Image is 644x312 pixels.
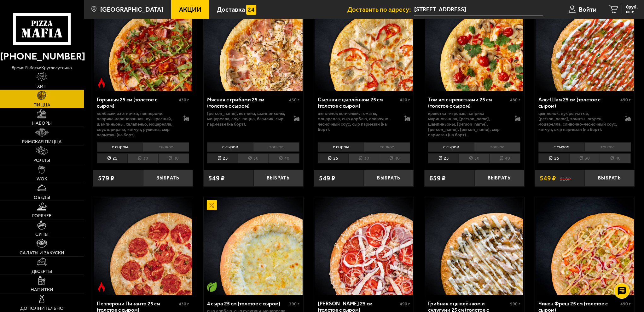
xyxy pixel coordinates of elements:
[93,197,193,295] a: Острое блюдоПепперони Пиканто 25 см (толстое с сыром)
[253,142,299,152] li: тонкое
[32,121,52,126] span: Наборы
[318,142,364,152] li: с сыром
[34,195,50,200] span: Обеды
[32,269,52,274] span: Десерты
[318,153,348,163] li: 25
[143,170,193,186] button: Выбрать
[428,153,459,163] li: 25
[510,301,520,307] span: 590 г
[318,111,398,132] p: цыпленок копченый, томаты, моцарелла, сыр дорблю, сливочно-чесночный соус, сыр пармезан (на борт).
[425,197,524,295] img: Грибная с цыплёнком и сулугуни 25 см (толстое с сыром)
[96,78,107,88] img: Острое блюдо
[379,153,410,163] li: 40
[127,153,158,163] li: 30
[33,158,50,163] span: Роллы
[474,142,520,152] li: тонкое
[143,142,189,152] li: тонкое
[253,170,303,186] button: Выбрать
[246,5,256,15] img: 15daf4d41897b9f0e9f617042186c801.svg
[98,175,114,181] span: 579 ₽
[100,6,164,13] span: [GEOGRAPHIC_DATA]
[428,142,474,152] li: с сыром
[540,175,556,181] span: 549 ₽
[22,139,62,144] span: Римская пицца
[94,197,192,295] img: Пепперони Пиканто 25 см (толстое с сыром)
[33,103,50,107] span: Пицца
[96,282,107,292] img: Острое блюдо
[600,153,631,163] li: 40
[319,175,335,181] span: 549 ₽
[538,111,618,132] p: цыпленок, лук репчатый, [PERSON_NAME], томаты, огурец, моцарелла, сливочно-чесночный соус, кетчуп...
[585,170,635,186] button: Выбрать
[364,170,414,186] button: Выбрать
[209,175,225,181] span: 549 ₽
[626,5,638,9] span: 0 руб.
[37,84,46,89] span: Хит
[207,153,238,163] li: 25
[347,6,414,13] span: Доставить по адресу:
[414,4,543,15] input: Ваш адрес доставки
[538,96,619,109] div: Аль-Шам 25 см (толстое с сыром)
[400,97,410,103] span: 420 г
[535,197,635,295] a: Чикен Фреш 25 см (толстое с сыром)
[400,301,410,307] span: 490 г
[579,6,596,13] span: Войти
[207,200,217,210] img: Акционный
[314,197,414,295] a: Петровская 25 см (толстое с сыром)
[97,111,177,138] p: колбаски Охотничьи, пепперони, паприка маринованная, лук красный, шампиньоны, халапеньо, моцарелл...
[289,301,299,307] span: 390 г
[584,142,631,152] li: тонкое
[20,306,64,311] span: Дополнительно
[37,177,47,181] span: WOK
[204,197,303,295] img: 4 сыра 25 см (толстое с сыром)
[424,197,524,295] a: Грибная с цыплёнком и сулугуни 25 см (толстое с сыром)
[538,153,569,163] li: 25
[32,213,51,218] span: Горячее
[20,251,64,255] span: Салаты и закуски
[207,96,287,109] div: Мясная с грибами 25 см (толстое с сыром)
[289,97,299,103] span: 430 г
[538,142,584,152] li: с сыром
[429,175,446,181] span: 659 ₽
[179,6,201,13] span: Акции
[207,142,253,152] li: с сыром
[179,301,189,307] span: 430 г
[510,97,520,103] span: 480 г
[35,232,49,237] span: Супы
[428,111,508,138] p: креветка тигровая, паприка маринованная, [PERSON_NAME], шампиньоны, [PERSON_NAME], [PERSON_NAME],...
[620,301,631,307] span: 490 г
[207,300,287,307] div: 4 сыра 25 см (толстое с сыром)
[536,197,634,295] img: Чикен Фреш 25 см (толстое с сыром)
[364,142,410,152] li: тонкое
[315,197,413,295] img: Петровская 25 см (толстое с сыром)
[626,10,638,14] span: 0 шт.
[238,153,269,163] li: 30
[474,170,524,186] button: Выбрать
[158,153,189,163] li: 40
[97,96,177,109] div: Горыныч 25 см (толстое с сыром)
[204,197,303,295] a: АкционныйВегетарианское блюдо4 сыра 25 см (толстое с сыром)
[207,282,217,292] img: Вегетарианское блюдо
[490,153,520,163] li: 40
[569,153,600,163] li: 30
[217,6,245,13] span: Доставка
[560,175,571,181] s: 618 ₽
[348,153,379,163] li: 30
[207,111,287,127] p: [PERSON_NAME], ветчина, шампиньоны, моцарелла, соус-пицца, базилик, сыр пармезан (на борт).
[620,97,631,103] span: 490 г
[97,142,143,152] li: с сыром
[269,153,299,163] li: 40
[318,96,398,109] div: Сырная с цыплёнком 25 см (толстое с сыром)
[459,153,489,163] li: 30
[97,153,127,163] li: 25
[428,96,508,109] div: Том ям с креветками 25 см (толстое с сыром)
[31,287,53,292] span: Напитки
[179,97,189,103] span: 430 г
